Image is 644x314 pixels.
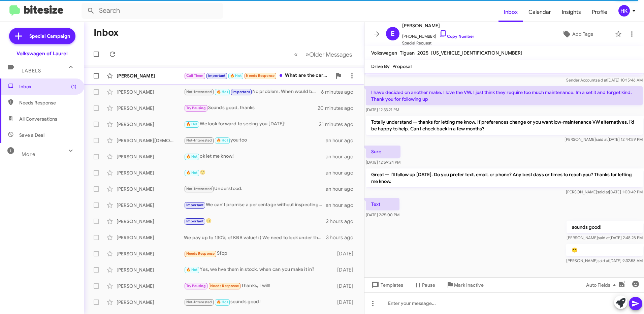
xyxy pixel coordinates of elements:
[597,189,609,194] span: said at
[402,22,474,30] span: [PERSON_NAME]
[186,73,204,78] span: Call Them
[543,28,612,40] button: Add Tags
[117,202,184,209] div: [PERSON_NAME]
[186,284,206,288] span: Try Pausing
[19,116,57,122] span: All Conversations
[326,137,359,144] div: an hour ago
[334,299,359,306] div: [DATE]
[334,283,359,289] div: [DATE]
[586,2,613,22] a: Profile
[184,201,326,209] div: We can’t promise a percentage without inspecting the car and payoff. Book a free appraisal so we ...
[371,50,397,56] span: Volkswagen
[422,279,435,291] span: Pause
[334,266,359,273] div: [DATE]
[230,73,241,78] span: 🔥 Hot
[19,132,44,138] span: Save a Deal
[217,90,228,94] span: 🔥 Hot
[326,234,359,241] div: 3 hours ago
[566,189,643,194] span: [PERSON_NAME] [DATE] 1:00:49 PM
[301,48,356,61] button: Next
[117,72,184,79] div: [PERSON_NAME]
[572,28,593,40] span: Add Tags
[19,83,76,90] span: Inbox
[117,283,184,289] div: [PERSON_NAME]
[117,186,184,192] div: [PERSON_NAME]
[321,89,359,95] div: 6 minutes ago
[402,40,474,46] span: Special Request
[366,107,399,112] span: [DATE] 12:33:21 PM
[439,34,474,39] a: Copy Number
[498,2,523,22] a: Inbox
[290,48,302,61] button: Previous
[184,72,332,80] div: What are the cars you have on a lot?
[186,187,212,191] span: Not-Interested
[391,28,395,39] span: E
[618,5,630,17] div: HK
[305,50,309,59] span: »
[186,90,212,94] span: Not-Interested
[184,169,326,177] div: 🙂
[567,221,643,233] p: sounds good!
[117,250,184,257] div: [PERSON_NAME]
[22,151,35,157] span: More
[598,235,610,240] span: said at
[22,68,41,74] span: Labels
[186,138,212,143] span: Not-Interested
[402,30,474,40] span: [PHONE_NUMBER]
[117,153,184,160] div: [PERSON_NAME]
[186,300,212,304] span: Not-Interested
[326,186,359,192] div: an hour ago
[184,88,321,96] div: No problem. When would be convenient next week for a quick appraisal of your 2018 Equinox? We can...
[117,218,184,225] div: [PERSON_NAME]
[184,234,326,241] div: We pay up to 130% of KBB value! :) We need to look under the hood to get you an exact number - so...
[334,250,359,257] div: [DATE]
[184,266,334,274] div: Yes, we hve them in stock, when can you make it in?
[184,153,326,160] div: ok let me know!
[184,136,326,144] div: you too
[586,279,618,291] span: Auto Fields
[29,33,70,39] span: Special Campaign
[217,300,228,304] span: 🔥 Hot
[366,212,399,217] span: [DATE] 2:25:00 PM
[366,168,643,187] p: Great — I’ll follow up [DATE]. Do you prefer text, email, or phone? Any best days or times to rea...
[82,3,223,19] input: Search
[117,299,184,306] div: [PERSON_NAME]
[364,279,409,291] button: Templates
[184,282,334,290] div: Thanks, I will!
[117,266,184,273] div: [PERSON_NAME]
[186,122,198,126] span: 🔥 Hot
[581,279,624,291] button: Auto Fields
[613,5,637,17] button: HK
[17,50,68,57] div: Volkswagen of Laurel
[117,105,184,112] div: [PERSON_NAME]
[566,244,643,256] p: 🙂
[186,219,204,223] span: Important
[366,146,400,158] p: Sure
[246,73,275,78] span: Needs Response
[400,50,415,56] span: Tiguan
[309,51,352,58] span: Older Messages
[184,298,334,306] div: sounds good!
[366,160,400,165] span: [DATE] 12:59:24 PM
[598,258,609,263] span: said at
[117,169,184,176] div: [PERSON_NAME]
[186,170,198,175] span: 🔥 Hot
[556,2,586,22] span: Insights
[326,169,359,176] div: an hour ago
[71,83,76,90] span: (1)
[9,28,75,44] a: Special Campaign
[595,77,607,83] span: said at
[409,279,441,291] button: Pause
[117,137,184,144] div: [PERSON_NAME][DEMOGRAPHIC_DATA]
[431,50,522,56] span: [US_VEHICLE_IDENTIFICATION_NUMBER]
[186,251,215,256] span: Needs Response
[117,89,184,95] div: [PERSON_NAME]
[370,279,403,291] span: Templates
[565,137,643,142] span: [PERSON_NAME] [DATE] 12:44:59 PM
[186,154,198,159] span: 🔥 Hot
[319,121,359,128] div: 21 minutes ago
[523,2,556,22] a: Calendar
[326,202,359,209] div: an hour ago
